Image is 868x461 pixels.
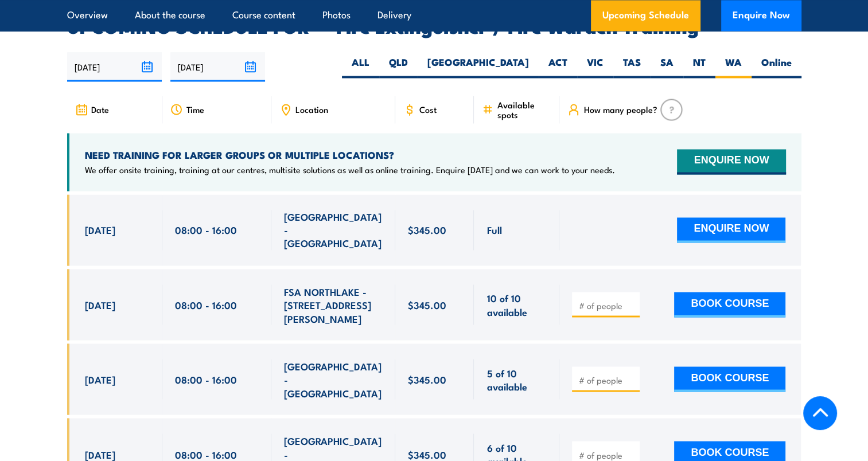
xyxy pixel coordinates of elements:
[175,298,237,311] span: 08:00 - 16:00
[683,56,715,78] label: NT
[651,56,683,78] label: SA
[419,104,437,114] span: Cost
[175,372,237,385] span: 08:00 - 16:00
[497,100,551,119] span: Available spots
[85,447,115,460] span: [DATE]
[408,223,446,236] span: $345.00
[677,217,785,243] button: ENQUIRE NOW
[186,104,204,114] span: Time
[418,56,539,78] label: [GEOGRAPHIC_DATA]
[408,298,446,311] span: $345.00
[85,372,115,385] span: [DATE]
[67,52,162,81] input: From date
[170,52,265,81] input: To date
[583,104,657,114] span: How many people?
[677,149,785,174] button: ENQUIRE NOW
[85,164,615,175] p: We offer onsite training, training at our centres, multisite solutions as well as online training...
[379,56,418,78] label: QLD
[85,223,115,236] span: [DATE]
[85,298,115,311] span: [DATE]
[342,56,379,78] label: ALL
[674,366,785,392] button: BOOK COURSE
[91,104,109,114] span: Date
[284,210,383,250] span: [GEOGRAPHIC_DATA] - [GEOGRAPHIC_DATA]
[295,104,328,114] span: Location
[408,447,446,460] span: $345.00
[486,223,501,236] span: Full
[408,372,446,385] span: $345.00
[486,291,547,318] span: 10 of 10 available
[175,223,237,236] span: 08:00 - 16:00
[284,284,383,325] span: FSA NORTHLAKE - [STREET_ADDRESS][PERSON_NAME]
[578,374,636,385] input: # of people
[539,56,577,78] label: ACT
[613,56,651,78] label: TAS
[486,366,547,393] span: 5 of 10 available
[578,449,636,460] input: # of people
[284,359,383,399] span: [GEOGRAPHIC_DATA] - [GEOGRAPHIC_DATA]
[674,292,785,317] button: BOOK COURSE
[752,56,801,78] label: Online
[67,18,801,34] h2: UPCOMING SCHEDULE FOR - "Fire Extinguisher / Fire Warden Training"
[715,56,752,78] label: WA
[578,299,636,311] input: # of people
[577,56,613,78] label: VIC
[175,447,237,460] span: 08:00 - 16:00
[85,149,615,161] h4: NEED TRAINING FOR LARGER GROUPS OR MULTIPLE LOCATIONS?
